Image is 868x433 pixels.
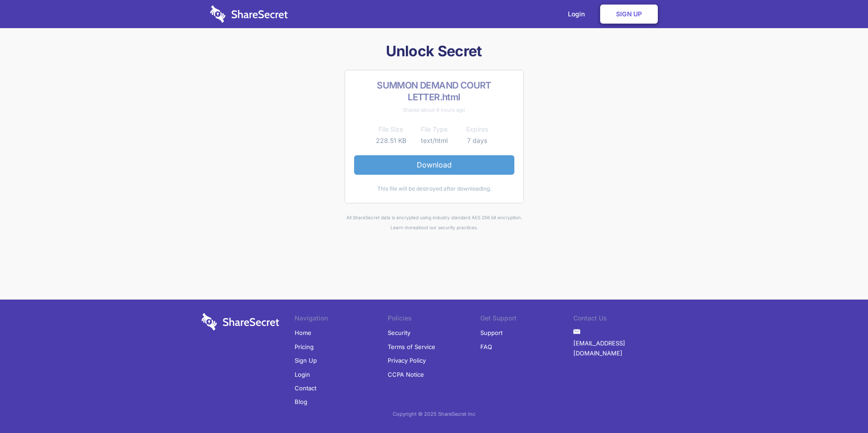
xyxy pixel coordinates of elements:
[600,5,658,24] a: Sign Up
[354,155,514,174] a: Download
[370,124,413,135] th: File Size
[388,340,435,354] a: Terms of Service
[413,124,456,135] th: File Type
[354,105,514,115] div: Shared about 8 hours ago
[295,354,317,367] a: Sign Up
[573,336,666,360] a: [EMAIL_ADDRESS][DOMAIN_NAME]
[480,340,492,354] a: FAQ
[198,212,670,233] div: All ShareSecret data is encrypted using industry standard AES 256 bit encryption. about our secur...
[354,79,514,103] h2: SUMMON DEMAND COURT LETTER.html
[480,326,503,340] a: Support
[388,368,424,381] a: CCPA Notice
[390,225,416,230] a: Learn more
[573,313,666,326] li: Contact Us
[413,135,456,146] td: text/html
[388,354,426,367] a: Privacy Policy
[198,42,670,61] h1: Unlock Secret
[295,326,311,340] a: Home
[295,368,310,381] a: Login
[295,381,316,395] a: Contact
[295,313,388,326] li: Navigation
[210,5,288,23] img: logo-wordmark-white-trans-d4663122ce5f474addd5e946df7df03e33cb6a1c49d2221995e7729f52c070b2.svg
[354,184,514,194] div: This file will be destroyed after downloading.
[456,124,499,135] th: Expires
[202,313,279,330] img: logo-wordmark-white-trans-d4663122ce5f474addd5e946df7df03e33cb6a1c49d2221995e7729f52c070b2.svg
[480,313,573,326] li: Get Support
[456,135,499,146] td: 7 days
[388,313,481,326] li: Policies
[295,340,314,354] a: Pricing
[295,395,307,408] a: Blog
[388,326,410,340] a: Security
[370,135,413,146] td: 228.51 KB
